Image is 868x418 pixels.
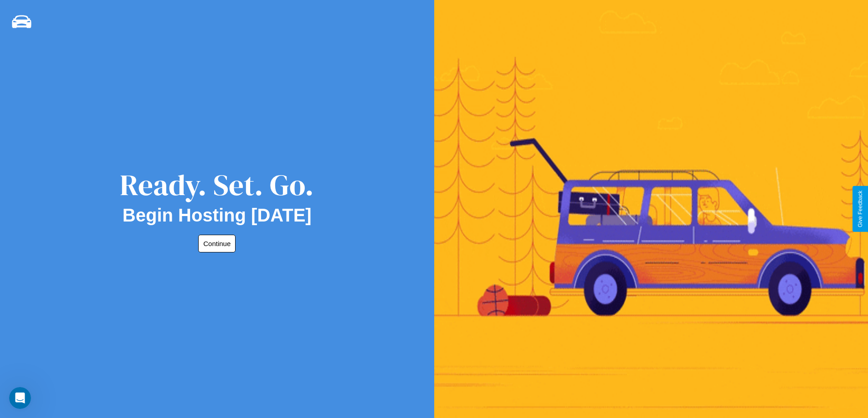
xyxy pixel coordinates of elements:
div: Give Feedback [857,191,863,227]
iframe: Intercom live chat [9,387,31,409]
div: Ready. Set. Go. [120,165,314,205]
h2: Begin Hosting [DATE] [123,205,312,226]
button: Continue [198,235,236,252]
